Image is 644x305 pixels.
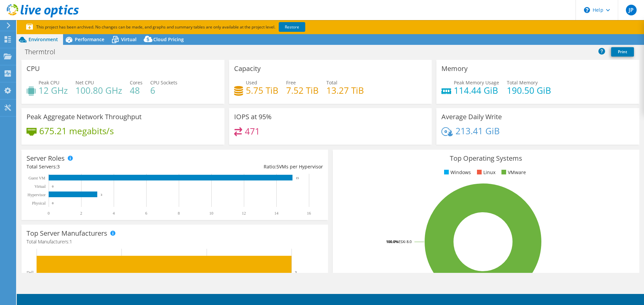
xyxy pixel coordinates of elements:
[153,36,184,43] span: Cloud Pricing
[441,65,468,72] h3: Memory
[507,87,551,94] h4: 190.50 GiB
[455,127,500,135] h4: 213.41 GiB
[398,239,412,244] tspan: ESXi 8.0
[178,211,180,216] text: 8
[295,270,297,274] text: 3
[441,113,502,121] h3: Average Daily Write
[475,169,495,176] li: Linux
[145,211,147,216] text: 6
[130,87,143,94] h4: 48
[150,79,177,86] span: CPU Sockets
[286,79,296,86] span: Free
[121,36,137,43] span: Virtual
[26,270,34,275] text: Dell
[175,163,323,170] div: Ratio: VMs per Hypervisor
[338,155,634,162] h3: Top Operating Systems
[101,193,102,197] text: 3
[442,169,471,176] li: Windows
[279,22,305,32] a: Restore
[29,36,58,43] span: Environment
[246,79,257,86] span: Used
[296,176,299,180] text: 15
[234,113,272,121] h3: IOPS at 95%
[29,176,45,180] text: Guest VM
[39,127,114,135] h4: 675.21 megabits/s
[80,211,82,216] text: 2
[35,184,46,189] text: Virtual
[75,79,94,86] span: Net CPU
[52,185,54,188] text: 0
[326,79,337,86] span: Total
[113,211,115,216] text: 4
[26,23,355,31] p: This project has been archived. No changes can be made, and graphs and summary tables are only av...
[26,155,65,162] h3: Server Roles
[39,79,59,86] span: Peak CPU
[26,230,107,237] h3: Top Server Manufacturers
[150,87,177,94] h4: 6
[276,163,279,170] span: 5
[500,169,526,176] li: VMware
[234,65,261,72] h3: Capacity
[246,87,278,94] h4: 5.75 TiB
[307,211,311,216] text: 16
[69,238,72,245] span: 1
[611,47,634,57] a: Print
[130,79,143,86] span: Cores
[75,36,104,43] span: Performance
[242,211,246,216] text: 12
[584,7,590,13] svg: \n
[26,163,175,170] div: Total Servers:
[32,201,46,206] text: Physical
[326,87,364,94] h4: 13.27 TiB
[48,211,50,216] text: 0
[22,48,66,56] h1: Thermtrol
[209,211,213,216] text: 10
[245,128,260,135] h4: 471
[454,79,499,86] span: Peak Memory Usage
[26,238,323,245] h4: Total Manufacturers:
[52,202,54,205] text: 0
[386,239,398,244] tspan: 100.0%
[57,163,60,170] span: 3
[26,65,40,72] h3: CPU
[507,79,538,86] span: Total Memory
[626,5,637,15] span: JP
[454,87,499,94] h4: 114.44 GiB
[286,87,319,94] h4: 7.52 TiB
[26,113,142,121] h3: Peak Aggregate Network Throughput
[274,211,278,216] text: 14
[39,87,68,94] h4: 12 GHz
[75,87,122,94] h4: 100.80 GHz
[28,193,46,197] text: Hypervisor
